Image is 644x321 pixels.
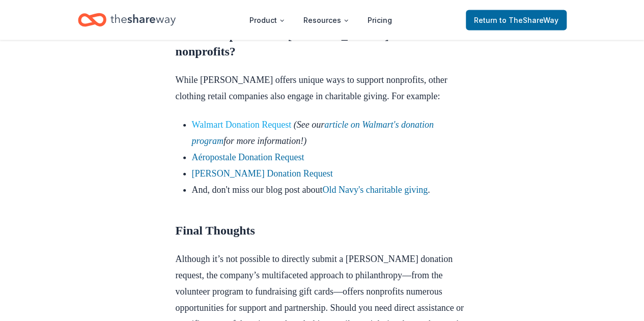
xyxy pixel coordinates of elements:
[78,8,176,32] a: Home
[192,120,292,130] a: Walmart Donation Request
[359,10,400,31] a: Pricing
[192,168,333,179] a: [PERSON_NAME] Donation Request
[474,14,558,26] span: Return
[295,10,357,31] button: Resources
[176,72,469,104] p: While [PERSON_NAME] offers unique ways to support nonprofits, other clothing retail companies als...
[176,222,469,239] h2: Final Thoughts
[192,152,304,162] a: Aéropostale Donation Request
[322,185,428,195] a: Old Navy's charitable giving
[192,182,469,198] li: And, don't miss our blog post about .
[176,27,469,60] h2: What companies like [PERSON_NAME] donate to nonprofits?
[192,120,434,146] em: (See our for more information!)
[466,10,567,31] a: Returnto TheShareWay
[241,10,293,31] button: Product
[241,8,400,32] nav: Main
[499,16,558,24] span: to TheShareWay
